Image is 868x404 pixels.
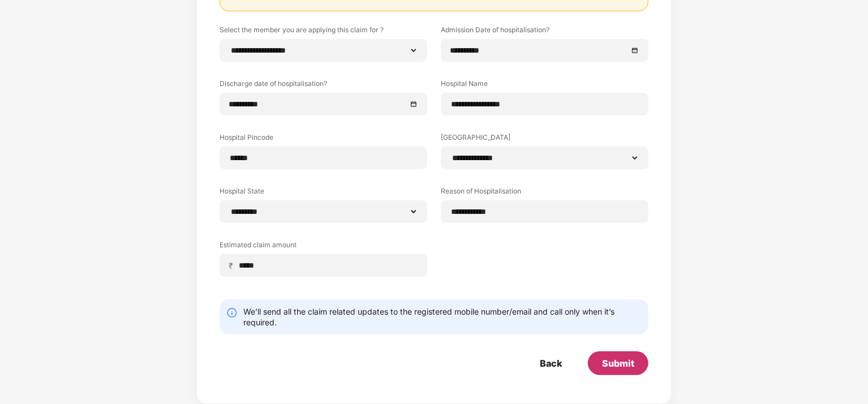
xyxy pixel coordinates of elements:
[229,260,238,271] span: ₹
[220,186,427,200] label: Hospital State
[441,186,648,200] label: Reason of Hospitalisation
[540,357,562,369] div: Back
[441,25,648,39] label: Admission Date of hospitalisation?
[441,79,648,93] label: Hospital Name
[220,25,427,39] label: Select the member you are applying this claim for ?
[220,79,427,93] label: Discharge date of hospitalisation?
[243,306,642,328] div: We’ll send all the claim related updates to the registered mobile number/email and call only when...
[602,357,634,369] div: Submit
[410,100,418,108] span: close-circle
[226,307,238,319] img: svg+xml;base64,PHN2ZyBpZD0iSW5mby0yMHgyMCIgeG1sbnM9Imh0dHA6Ly93d3cudzMub3JnLzIwMDAvc3ZnIiB3aWR0aD...
[220,132,427,147] label: Hospital Pincode
[441,132,648,147] label: [GEOGRAPHIC_DATA]
[631,46,639,54] span: close-circle
[220,240,427,254] label: Estimated claim amount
